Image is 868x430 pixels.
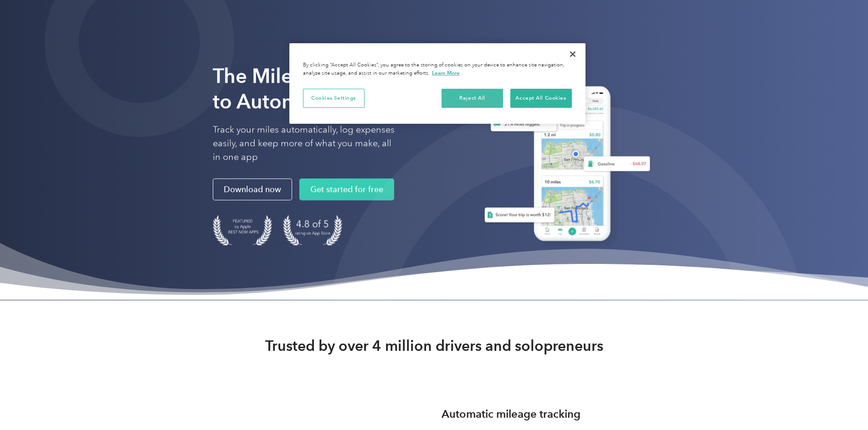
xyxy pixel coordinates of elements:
[213,215,272,245] img: Badge for Featured by Apple Best New Apps
[442,89,503,108] button: Reject All
[303,61,572,77] div: By clicking “Accept All Cookies”, you agree to the storing of cookies on your device to enhance s...
[303,89,365,108] button: Cookies Settings
[510,89,572,108] button: Accept All Cookies
[213,64,454,113] strong: The Mileage Tracking App to Automate Your Logs
[265,337,603,355] strong: Trusted by over 4 million drivers and solopreneurs
[213,178,292,200] a: Download now
[213,123,395,164] p: Track your miles automatically, log expenses easily, and keep more of what you make, all in one app
[289,43,586,124] div: Privacy
[289,43,586,124] div: Cookie banner
[563,44,583,64] button: Close
[432,70,460,76] a: More information about your privacy, opens in a new tab
[283,215,342,245] img: 4.9 out of 5 stars on the app store
[299,178,394,200] a: Get started for free
[442,406,580,422] h3: Automatic mileage tracking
